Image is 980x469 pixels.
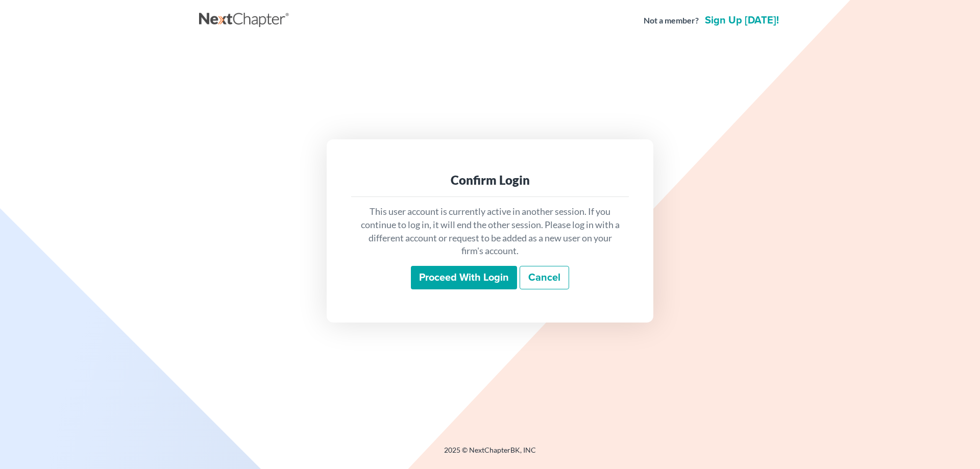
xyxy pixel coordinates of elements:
[703,15,781,26] a: Sign up [DATE]!
[411,266,517,289] input: Proceed with login
[520,266,569,289] a: Cancel
[359,172,621,188] div: Confirm Login
[644,15,699,27] strong: Not a member?
[359,205,621,258] p: This user account is currently active in another session. If you continue to log in, it will end ...
[199,445,781,463] div: 2025 © NextChapterBK, INC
